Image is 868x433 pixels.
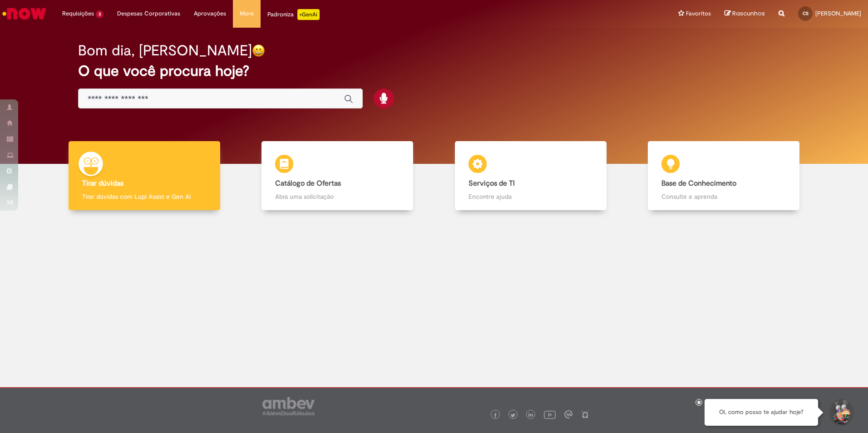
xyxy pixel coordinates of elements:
[117,9,180,18] span: Despesas Corporativas
[262,397,315,415] img: logo_footer_ambev_rotulo_gray.png
[469,192,593,201] p: Encontre ajuda
[62,9,94,18] span: Requisições
[732,9,765,18] span: Rascunhos
[275,192,399,201] p: Abra uma solicitação
[627,141,821,211] a: Base de Conhecimento Consulte e aprenda
[297,9,320,20] p: +GenAi
[661,179,736,188] b: Base de Conhecimento
[564,410,572,418] img: logo_footer_workplace.png
[275,179,341,188] b: Catálogo de Ofertas
[194,9,226,18] span: Aprovações
[469,179,515,188] b: Serviços de TI
[581,410,589,418] img: logo_footer_naosei.png
[815,10,861,17] span: [PERSON_NAME]
[1,5,48,23] img: ServiceNow
[434,141,627,211] a: Serviços de TI Encontre ajuda
[493,413,498,418] img: logo_footer_facebook.png
[78,43,252,59] h2: Bom dia, [PERSON_NAME]
[241,141,434,211] a: Catálogo de Ofertas Abra uma solicitação
[267,9,320,20] div: Padroniza
[725,10,765,18] a: Rascunhos
[544,408,556,420] img: logo_footer_youtube.png
[661,192,786,201] p: Consulte e aprenda
[48,141,241,211] a: Tirar dúvidas Tirar dúvidas com Lupi Assist e Gen Ai
[528,413,533,418] img: logo_footer_linkedin.png
[82,179,123,188] b: Tirar dúvidas
[686,9,711,18] span: Favoritos
[240,9,254,18] span: More
[82,192,207,201] p: Tirar dúvidas com Lupi Assist e Gen Ai
[96,10,104,18] span: 3
[78,63,790,79] h2: O que você procura hoje?
[705,399,818,426] div: Oi, como posso te ajudar hoje?
[511,413,515,418] img: logo_footer_twitter.png
[827,399,854,426] button: Iniciar Conversa de Suporte
[803,10,809,16] span: CS
[252,44,265,57] img: happy-face.png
